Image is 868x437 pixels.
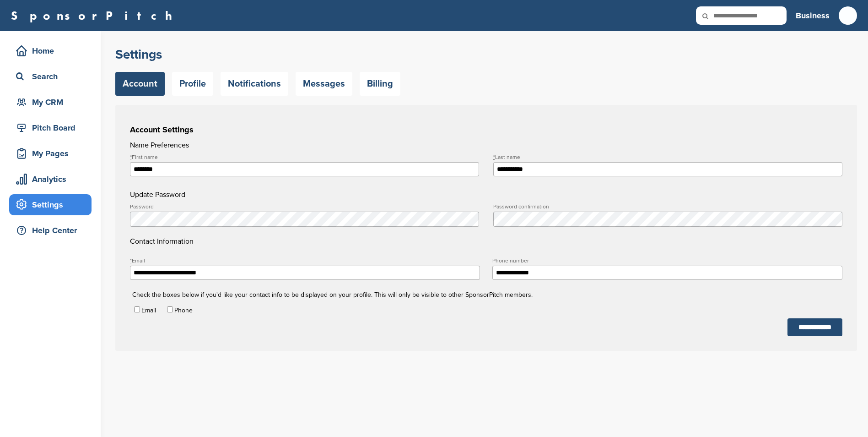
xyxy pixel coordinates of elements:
label: Last name [493,154,842,160]
label: Phone number [492,258,842,263]
abbr: required [493,154,495,160]
div: Help Center [14,222,92,239]
a: SponsorPitch [11,10,178,22]
label: Password [130,204,479,209]
h4: Update Password [130,189,842,200]
h3: Business [796,9,830,22]
div: Analytics [14,171,92,187]
div: Settings [14,197,92,213]
a: My Pages [9,143,92,164]
abbr: required [130,154,132,160]
div: Home [14,43,92,59]
label: Phone [174,306,193,314]
a: Search [9,66,92,87]
a: Messages [296,72,352,96]
a: Notifications [221,72,288,96]
a: Help Center [9,220,92,241]
a: Billing [360,72,400,96]
a: Analytics [9,169,92,190]
div: Search [14,68,92,85]
div: My CRM [14,94,92,110]
label: Email [141,306,156,314]
label: First name [130,154,479,160]
a: Settings [9,194,92,215]
h3: Account Settings [130,123,842,136]
a: Account [115,72,165,96]
label: Password confirmation [493,204,842,209]
h4: Name Preferences [130,140,842,151]
div: My Pages [14,145,92,162]
h2: Settings [115,46,857,63]
a: Business [796,5,830,26]
a: Pitch Board [9,117,92,138]
a: My CRM [9,92,92,113]
h4: Contact Information [130,204,842,247]
a: Profile [172,72,213,96]
label: Email [130,258,480,263]
a: Home [9,40,92,61]
div: Pitch Board [14,120,92,136]
abbr: required [130,257,132,264]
